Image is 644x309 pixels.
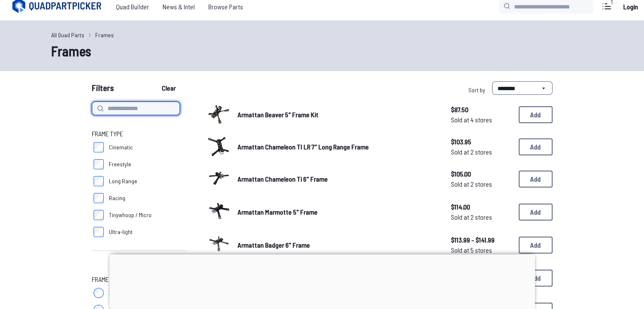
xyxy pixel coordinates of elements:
[519,171,553,188] button: Add
[519,237,553,254] button: Add
[238,174,437,184] a: Armattan Chameleon Ti 6" Frame
[238,208,318,216] span: Armattan Marmotte 5" Frame
[451,179,512,189] span: Sold at 2 stores
[451,235,512,245] span: $113.99 - $141.99
[109,211,152,219] span: Tinywhoop / Micro
[519,204,553,221] button: Add
[238,175,328,183] span: Armattan Chameleon Ti 6" Frame
[451,147,512,157] span: Sold at 2 stores
[109,194,125,202] span: Racing
[109,289,148,297] span: 2.5" and Smaller
[207,135,231,159] a: image
[451,115,512,125] span: Sold at 4 stores
[238,142,437,152] a: Armattan Chameleon TI LR 7" Long Range Frame
[94,176,104,186] input: Long Range
[238,240,437,250] a: Armattan Badger 6" Frame
[51,30,84,39] a: All Quad Parts
[51,41,593,61] h1: Frames
[519,270,553,287] button: Add
[468,86,485,94] span: Sort by
[451,202,512,212] span: $114.00
[94,210,104,220] input: Tinywhoop / Micro
[207,199,231,225] a: image
[238,241,310,249] span: Armattan Badger 6" Frame
[155,81,183,95] button: Clear
[94,288,104,298] input: 2.5" and Smaller
[238,143,369,151] span: Armattan Chameleon TI LR 7" Long Range Frame
[94,193,104,203] input: Racing
[92,81,114,98] span: Filters
[95,30,114,39] a: Frames
[451,245,512,255] span: Sold at 5 stores
[207,102,231,128] a: image
[451,169,512,179] span: $105.00
[492,81,553,95] select: Sort by
[207,199,231,223] img: image
[109,143,133,152] span: Cinematic
[207,232,231,256] img: image
[238,110,318,119] span: Armattan Beaver 5" Frame Kit
[519,138,553,155] button: Add
[109,228,133,236] span: Ultra-light
[207,232,231,258] a: image
[238,207,437,217] a: Armattan Marmotte 5" Frame
[109,254,535,307] iframe: Advertisement
[519,106,553,123] button: Add
[94,142,104,152] input: Cinematic
[451,105,512,115] span: $87.50
[94,159,104,169] input: Freestyle
[109,177,137,185] span: Long Range
[92,129,123,139] span: Frame Type
[207,166,231,190] img: image
[451,212,512,222] span: Sold at 2 stores
[238,110,437,120] a: Armattan Beaver 5" Frame Kit
[207,136,231,157] img: image
[451,137,512,147] span: $103.95
[92,274,122,284] span: Frame Size
[109,160,131,168] span: Freestyle
[207,102,231,125] img: image
[94,227,104,237] input: Ultra-light
[207,166,231,192] a: image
